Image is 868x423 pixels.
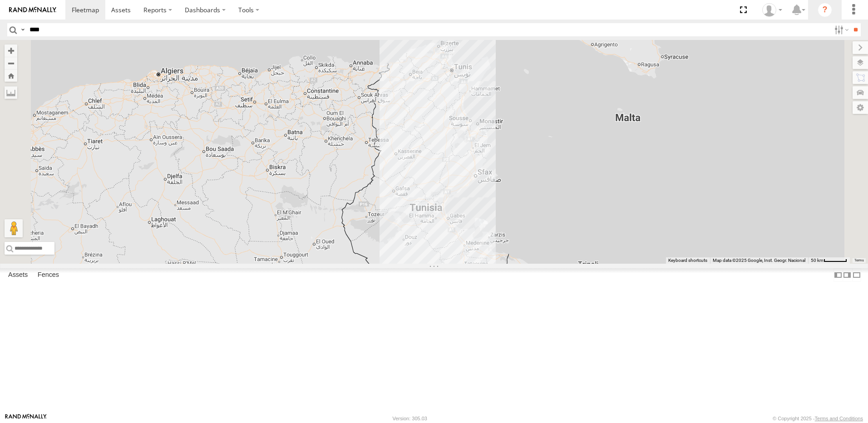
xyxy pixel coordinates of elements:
[5,414,47,423] a: Visit our Website
[5,44,17,57] button: Zoom in
[4,269,32,281] label: Assets
[843,268,852,281] label: Dock Summary Table to the Right
[5,86,17,99] label: Measure
[713,258,805,263] span: Map data ©2025 Google, Inst. Geogr. Nacional
[831,23,850,36] label: Search Filter Options
[668,257,707,264] button: Keyboard shortcuts
[811,258,824,263] span: 50 km
[33,269,64,281] label: Fences
[9,7,56,13] img: rand-logo.svg
[854,259,864,262] a: Terms
[852,268,861,281] label: Hide Summary Table
[853,101,868,114] label: Map Settings
[808,257,850,264] button: Map Scale: 50 km per 48 pixels
[833,268,843,281] label: Dock Summary Table to the Left
[815,416,863,421] a: Terms and Conditions
[5,69,17,82] button: Zoom Home
[759,3,785,17] div: Nejah Benkhalifa
[19,23,26,36] label: Search Query
[393,416,427,421] div: Version: 305.03
[5,219,23,237] button: Drag Pegman onto the map to open Street View
[773,416,863,421] div: © Copyright 2025 -
[5,57,17,69] button: Zoom out
[818,3,832,17] i: ?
